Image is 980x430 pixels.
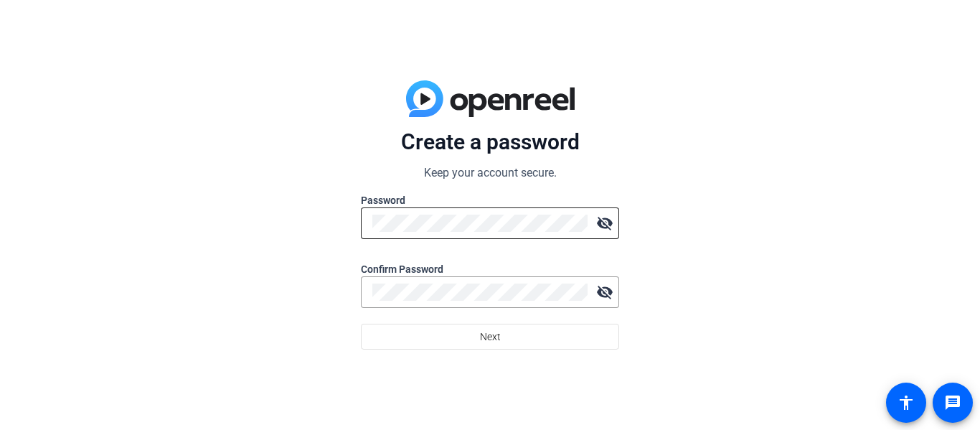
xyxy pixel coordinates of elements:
[361,324,619,350] button: Next
[590,278,619,307] mat-icon: visibility_off
[361,128,619,156] p: Create a password
[361,164,619,182] p: Keep your account secure.
[480,323,501,350] span: Next
[897,394,915,411] mat-icon: accessibility
[361,262,619,276] label: Confirm Password
[944,394,961,411] mat-icon: message
[406,80,575,118] img: blue-gradient.svg
[361,193,619,207] label: Password
[590,209,619,238] mat-icon: visibility_off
